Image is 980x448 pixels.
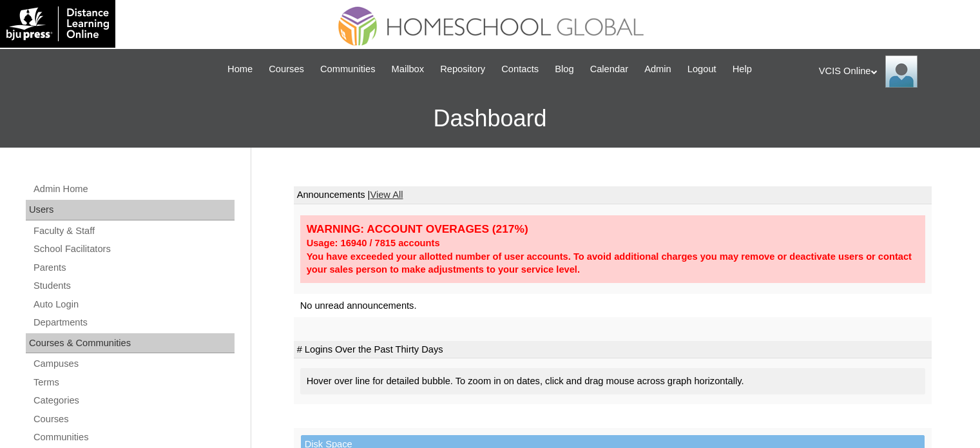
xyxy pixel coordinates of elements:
[32,375,235,391] a: Terms
[885,55,918,88] img: VCIS Online Admin
[32,241,235,257] a: School Facilitators
[221,62,259,77] a: Home
[644,62,671,77] span: Admin
[495,62,545,77] a: Contacts
[440,62,485,77] span: Repository
[555,62,573,77] span: Blog
[819,55,967,88] div: VCIS Online
[307,222,919,237] div: WARNING: ACCOUNT OVERAGES (217%)
[434,62,492,77] a: Repository
[314,62,382,77] a: Communities
[733,62,752,77] span: Help
[32,260,235,276] a: Parents
[548,62,580,77] a: Blog
[269,62,304,77] span: Courses
[307,238,440,248] strong: Usage: 16940 / 7815 accounts
[6,90,974,148] h3: Dashboard
[262,62,311,77] a: Courses
[726,62,758,77] a: Help
[26,333,235,354] div: Courses & Communities
[392,62,425,77] span: Mailbox
[32,356,235,372] a: Campuses
[32,315,235,331] a: Departments
[385,62,431,77] a: Mailbox
[370,190,403,200] a: View All
[26,200,235,220] div: Users
[6,6,109,41] img: logo-white.png
[32,429,235,445] a: Communities
[638,62,678,77] a: Admin
[294,341,932,359] td: # Logins Over the Past Thirty Days
[32,297,235,313] a: Auto Login
[300,368,925,394] div: Hover over line for detailed bubble. To zoom in on dates, click and drag mouse across graph horiz...
[294,186,932,204] td: Announcements |
[32,278,235,294] a: Students
[227,62,253,77] span: Home
[32,181,235,197] a: Admin Home
[307,250,919,277] div: You have exceeded your allotted number of user accounts. To avoid additional charges you may remo...
[681,62,723,77] a: Logout
[584,62,635,77] a: Calendar
[590,62,628,77] span: Calendar
[294,294,932,318] td: No unread announcements.
[501,62,539,77] span: Contacts
[687,62,716,77] span: Logout
[32,223,235,239] a: Faculty & Staff
[320,62,376,77] span: Communities
[32,411,235,427] a: Courses
[32,393,235,409] a: Categories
